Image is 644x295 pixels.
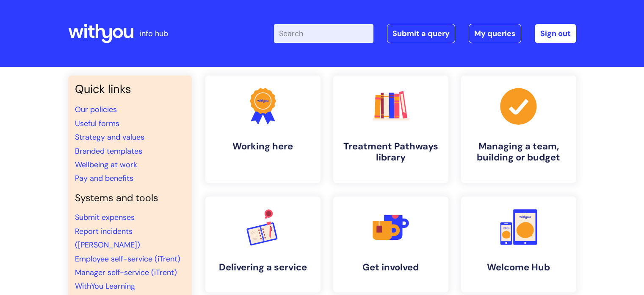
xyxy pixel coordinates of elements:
a: Submit a query [387,24,455,43]
a: WithYou Learning [75,281,135,291]
a: Wellbeing at work [75,160,137,170]
h4: Systems and tools [75,192,185,204]
a: Pay and benefits [75,173,133,183]
a: Employee self-service (iTrent) [75,254,180,264]
h4: Delivering a service [212,262,314,273]
a: Strategy and values [75,132,144,142]
h4: Get involved [340,262,442,273]
h4: Managing a team, building or budget [468,141,569,163]
a: Manager self-service (iTrent) [75,267,177,278]
input: Search [274,24,373,43]
a: Treatment Pathways library [333,76,448,183]
a: My queries [469,24,521,43]
div: | - [274,24,576,43]
a: Sign out [535,24,576,43]
a: Get involved [333,197,448,292]
a: Useful forms [75,118,119,129]
a: Submit expenses [75,212,135,222]
a: Managing a team, building or budget [461,76,576,183]
a: Branded templates [75,146,142,156]
a: Report incidents ([PERSON_NAME]) [75,226,140,250]
a: Our policies [75,104,117,115]
h4: Welcome Hub [468,262,569,273]
h4: Treatment Pathways library [340,141,442,163]
p: info hub [140,27,168,40]
a: Delivering a service [205,197,321,292]
a: Welcome Hub [461,197,576,292]
a: Working here [205,76,321,183]
h4: Working here [212,141,314,152]
h3: Quick links [75,82,185,96]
